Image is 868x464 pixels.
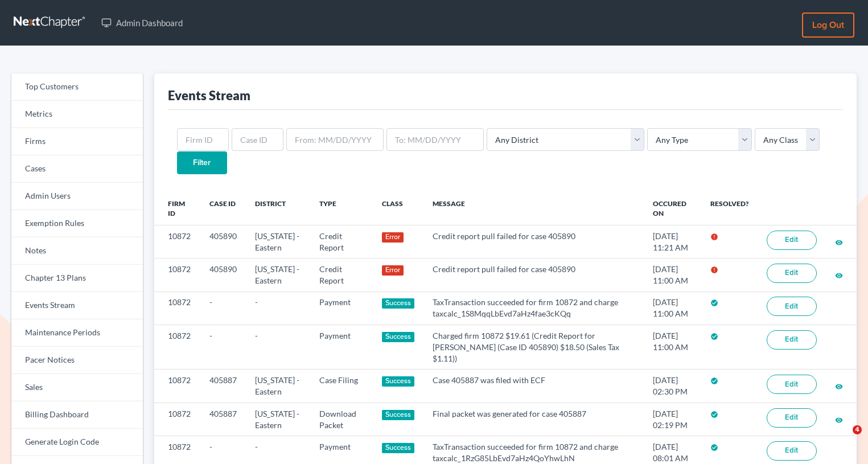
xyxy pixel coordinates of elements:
td: Credit Report [310,258,373,291]
a: Edit [767,330,817,350]
td: - [246,291,310,325]
a: Chapter 13 Plans [11,265,143,292]
th: Type [310,192,373,225]
div: Success [382,410,415,420]
a: Exemption Rules [11,210,143,237]
td: [DATE] 02:30 PM [644,369,701,403]
i: visibility [835,383,843,391]
th: Occured On [644,192,701,225]
input: To: MM/DD/YYYY [386,128,484,151]
td: 405887 [200,369,246,403]
td: [DATE] 11:21 AM [644,225,701,258]
td: 10872 [154,258,200,291]
input: Case ID [232,128,283,151]
td: 10872 [154,369,200,403]
td: 405887 [200,403,246,436]
th: District [246,192,310,225]
div: Events Stream [168,87,250,104]
a: Top Customers [11,73,143,101]
a: Edit [767,408,817,428]
a: Notes [11,237,143,265]
a: Maintenance Periods [11,319,143,347]
td: - [200,325,246,369]
td: Case Filing [310,369,373,403]
i: check_circle [710,299,718,307]
td: Final packet was generated for case 405887 [423,403,644,436]
i: visibility [835,416,843,424]
a: Edit [767,441,817,461]
td: [DATE] 11:00 AM [644,291,701,325]
td: [US_STATE] - Eastern [246,225,310,258]
i: check_circle [710,444,718,451]
td: Payment [310,291,373,325]
td: 405890 [200,258,246,291]
td: Charged firm 10872 $19.61 (Credit Report for [PERSON_NAME] (Case ID 405890) $18.50 (Sales Tax $1.... [423,325,644,369]
a: Admin Dashboard [96,13,188,33]
a: Pacer Notices [11,347,143,374]
i: visibility [835,239,843,247]
a: Metrics [11,101,143,128]
td: [US_STATE] - Eastern [246,369,310,403]
td: Credit report pull failed for case 405890 [423,225,644,258]
td: TaxTransaction succeeded for firm 10872 and charge taxcalc_1S8MqqLbEvd7aHz4fae3cKQq [423,291,644,325]
a: Log out [802,13,854,38]
td: 10872 [154,403,200,436]
td: 10872 [154,325,200,369]
td: [US_STATE] - Eastern [246,403,310,436]
div: Error [382,232,404,243]
i: error [710,266,718,274]
th: Case ID [200,192,246,225]
span: 4 [853,425,862,434]
a: Edit [767,297,817,316]
div: Success [382,443,415,453]
a: visibility [835,237,843,247]
i: visibility [835,272,843,280]
th: Firm ID [154,192,200,225]
th: Resolved? [701,192,758,225]
a: Sales [11,374,143,401]
a: Generate Login Code [11,429,143,456]
td: Case 405887 was filed with ECF [423,369,644,403]
a: Edit [767,231,817,250]
a: Edit [767,375,817,394]
td: - [200,291,246,325]
i: error [710,233,718,241]
td: Download Packet [310,403,373,436]
input: From: MM/DD/YYYY [286,128,384,151]
input: Filter [177,151,227,174]
a: visibility [835,270,843,280]
td: - [246,325,310,369]
div: Success [382,332,415,342]
i: check_circle [710,377,718,385]
a: Cases [11,155,143,183]
div: Success [382,376,415,387]
input: Firm ID [177,128,229,151]
a: visibility [835,414,843,424]
a: Edit [767,264,817,283]
td: [DATE] 11:00 AM [644,258,701,291]
td: 405890 [200,225,246,258]
div: Success [382,298,415,309]
th: Message [423,192,644,225]
td: [DATE] 02:19 PM [644,403,701,436]
a: Firms [11,128,143,155]
td: Credit Report [310,225,373,258]
td: [DATE] 11:00 AM [644,325,701,369]
a: Events Stream [11,292,143,319]
td: 10872 [154,291,200,325]
td: Credit report pull failed for case 405890 [423,258,644,291]
a: Admin Users [11,183,143,210]
th: Class [373,192,424,225]
i: check_circle [710,332,718,340]
a: Billing Dashboard [11,401,143,429]
i: check_circle [710,410,718,418]
iframe: Intercom live chat [829,425,857,453]
td: Payment [310,325,373,369]
a: visibility [835,381,843,391]
td: [US_STATE] - Eastern [246,258,310,291]
div: Error [382,265,404,276]
td: 10872 [154,225,200,258]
